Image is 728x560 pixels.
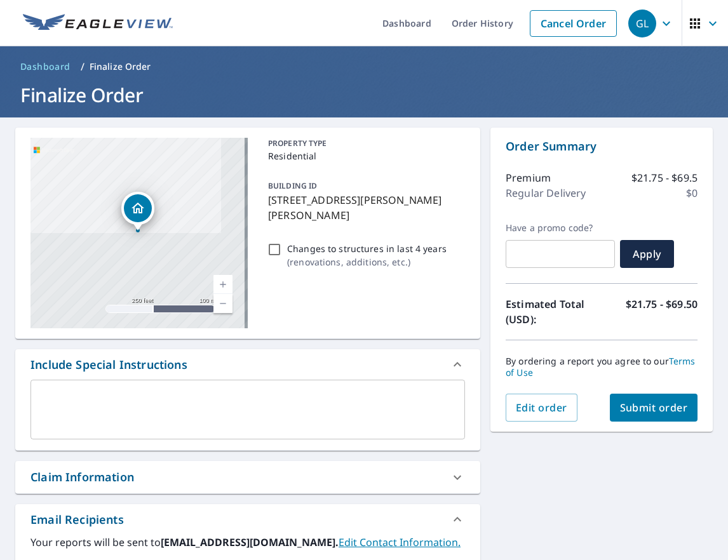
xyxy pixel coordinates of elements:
p: Regular Delivery [506,185,586,201]
label: Have a promo code? [506,222,615,234]
div: Include Special Instructions [30,356,187,373]
p: $21.75 - $69.50 [626,297,698,327]
label: Your reports will be sent to [30,535,465,550]
a: Terms of Use [506,355,696,378]
div: Include Special Instructions [15,349,480,380]
p: $21.75 - $69.5 [631,170,698,185]
span: Edit order [516,401,567,415]
button: Submit order [610,394,698,422]
button: Apply [620,240,674,268]
div: GL [628,10,656,37]
div: Email Recipients [30,511,124,528]
p: Changes to structures in last 4 years [287,242,447,255]
p: [STREET_ADDRESS][PERSON_NAME][PERSON_NAME] [268,192,460,223]
p: Order Summary [506,138,698,155]
li: / [81,59,84,74]
p: Estimated Total (USD): [506,297,602,327]
span: Dashboard [20,60,71,73]
p: Premium [506,170,551,185]
div: Dropped pin, building 1, Residential property, 917 S Carlos Ave Gonzales, LA 70737 [121,192,154,231]
p: Finalize Order [90,60,151,73]
button: Edit order [506,394,577,422]
p: Residential [268,149,460,163]
p: By ordering a report you agree to our [506,356,698,378]
p: ( renovations, additions, etc. ) [287,255,447,269]
span: Submit order [620,401,688,415]
nav: breadcrumb [15,57,713,77]
span: Apply [630,247,664,261]
p: PROPERTY TYPE [268,138,460,149]
div: Email Recipients [15,504,480,535]
a: Cancel Order [530,10,617,37]
h1: Finalize Order [15,82,713,108]
b: [EMAIL_ADDRESS][DOMAIN_NAME]. [161,535,339,549]
div: Claim Information [15,461,480,493]
a: Current Level 17, Zoom In [213,275,233,294]
img: EV Logo [23,14,173,33]
p: $0 [686,185,698,201]
a: Dashboard [15,57,76,77]
p: BUILDING ID [268,180,317,191]
div: Claim Information [30,469,134,486]
a: EditContactInfo [339,535,461,549]
a: Current Level 17, Zoom Out [213,294,233,313]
